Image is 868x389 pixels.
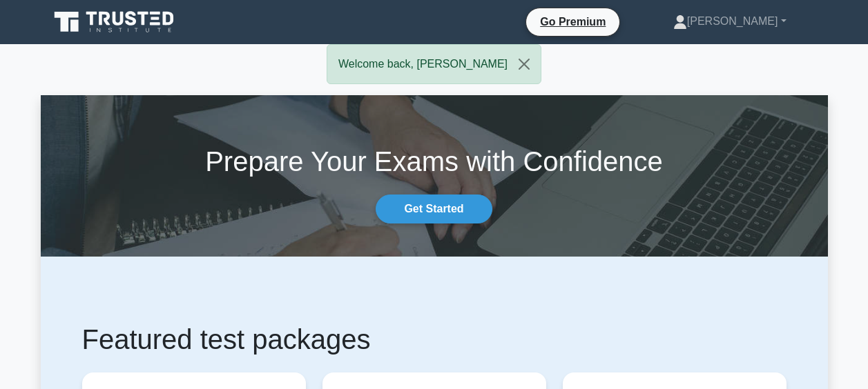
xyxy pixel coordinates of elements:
button: Close [508,45,541,83]
a: Go Premium [532,13,614,30]
a: [PERSON_NAME] [640,8,820,35]
div: Welcome back, [PERSON_NAME] [327,44,541,84]
h1: Featured test packages [82,323,787,356]
h1: Prepare Your Exams with Confidence [41,145,828,178]
a: Get Started [376,194,492,223]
